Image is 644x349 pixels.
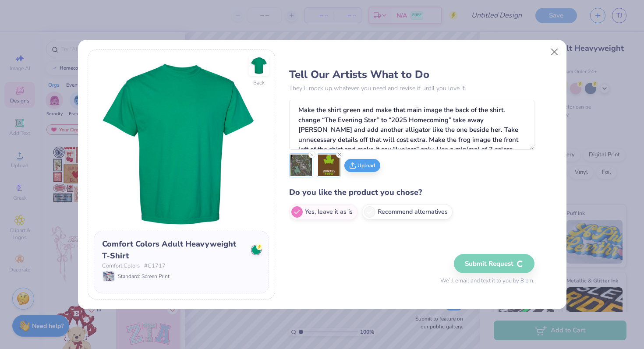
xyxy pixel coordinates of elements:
label: Recommend alternatives [362,204,453,220]
h3: Tell Our Artists What to Do [289,68,534,81]
h4: Do you like the product you chose? [289,186,534,199]
label: Yes, leave it as is [289,204,357,220]
img: Back [250,57,268,74]
p: They’ll mock up whatever you need and revise it until you love it. [289,84,534,93]
span: Comfort Colors [102,262,140,271]
div: Back [253,79,265,87]
img: Standard: Screen Print [103,271,114,281]
textarea: Make the shirt green and make that main image the back of the shirt. change “The Evening Star” to... [289,100,534,150]
span: We’ll email and text it to you by 8 pm. [440,277,534,286]
img: Front [94,56,269,231]
button: Close [546,43,563,60]
span: Standard: Screen Print [118,272,170,280]
div: Comfort Colors Adult Heavyweight T-Shirt [102,238,245,262]
span: # C1717 [144,262,166,271]
button: Upload [344,159,380,172]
